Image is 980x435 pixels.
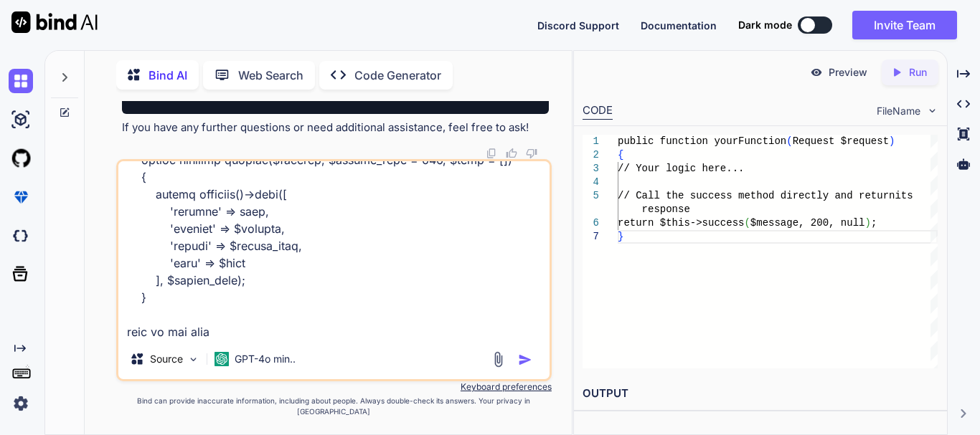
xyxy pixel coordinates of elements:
[583,176,599,189] div: 4
[618,231,623,242] span: }
[537,19,619,32] span: Discord Support
[506,148,517,159] img: like
[215,352,229,366] img: GPT-4o mini
[9,69,33,93] img: chat
[750,217,865,229] span: $message, 200, null
[116,381,552,393] p: Keyboard preferences
[486,148,497,159] img: copy
[641,18,717,33] button: Documentation
[235,352,296,366] p: GPT-4o min..
[583,189,599,203] div: 5
[574,377,947,411] h2: OUTPUT
[122,120,549,136] p: If you have any further questions or need additional assistance, feel free to ask!
[583,102,613,120] div: CODE
[786,135,792,147] span: (
[618,163,744,174] span: // Your logic here...
[618,217,744,229] span: return $this->success
[583,135,599,148] div: 1
[526,148,537,159] img: dislike
[9,224,33,248] img: darkCloudIdeIcon
[852,11,957,39] button: Invite Team
[490,351,507,368] img: attachment
[537,18,619,33] button: Discord Support
[909,65,927,80] p: Run
[641,19,717,32] span: Documentation
[877,104,920,118] span: FileName
[744,217,750,229] span: (
[238,67,303,84] p: Web Search
[583,216,599,230] div: 6
[9,146,33,171] img: githubLight
[738,18,792,32] span: Dark mode
[642,204,690,215] span: response
[518,353,532,367] img: icon
[889,135,895,147] span: )
[618,135,786,147] span: public function yourFunction
[618,149,623,161] span: {
[810,66,823,79] img: preview
[9,185,33,209] img: premium
[116,396,552,417] p: Bind can provide inaccurate information, including about people. Always double-check its answers....
[871,217,877,229] span: ;
[895,190,913,201] span: its
[583,230,599,244] div: 7
[149,67,187,84] p: Bind AI
[583,148,599,162] div: 2
[865,217,871,229] span: )
[793,135,889,147] span: Request $request
[187,353,199,365] img: Pick Models
[829,65,867,80] p: Preview
[9,391,33,416] img: settings
[9,107,33,132] img: ai-studio
[133,89,139,102] span: }
[583,162,599,176] div: 3
[926,105,938,117] img: chevron down
[618,190,895,201] span: // Call the success method directly and return
[11,11,98,33] img: Bind AI
[118,161,550,339] textarea: lo ($ipsUmdoLorsi || $ameTconSectet) { $adipisc = ''; el ($sedDoeiUsmod && $temPoriNcidid) { $utl...
[354,67,441,84] p: Code Generator
[150,352,183,366] p: Source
